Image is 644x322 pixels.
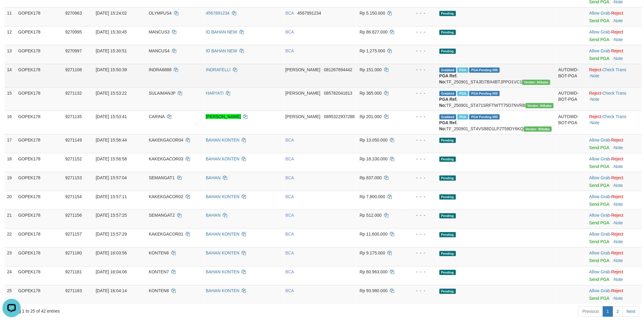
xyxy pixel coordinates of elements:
td: · [587,134,642,153]
td: AUTOWD-BOT-PGA [556,64,587,87]
span: MANCUS4 [149,48,170,53]
td: TF_250901_ST4VS88D1LP2T59DY6KQ [437,111,556,134]
span: SULAIMANJP [149,91,176,96]
td: 12 [5,26,16,45]
a: Reject [611,175,624,180]
div: - - - [407,175,435,181]
span: BCA [285,175,294,180]
span: [PERSON_NAME] [285,67,320,72]
td: GOPEK178 [16,191,63,210]
a: Send PGA [589,240,609,244]
a: Send PGA [589,202,609,207]
span: SEMANGAT2 [149,213,175,218]
a: BAHAN [206,175,220,180]
a: Note [614,277,623,282]
td: · [587,247,642,266]
span: [DATE] 15:56:44 [96,138,127,142]
span: · [589,232,611,237]
span: [DATE] 16:03:56 [96,251,127,256]
span: KAKEKGACOR03 [149,156,184,161]
div: Showing 1 to 25 of 42 entries [5,306,264,314]
span: 9270963 [65,11,82,16]
td: GOPEK178 [16,172,63,191]
b: PGA Ref. No: [439,97,458,108]
span: [DATE] 16:04:06 [96,270,127,275]
td: 15 [5,87,16,111]
a: Send PGA [589,56,609,61]
td: 16 [5,111,16,134]
span: Vendor URL: https://settle4.1velocity.biz [522,80,550,85]
td: · [587,153,642,172]
a: Reject [611,11,624,16]
td: 19 [5,172,16,191]
span: Pending [439,138,456,143]
span: [PERSON_NAME] [285,114,320,119]
td: GOPEK178 [16,26,63,45]
span: Vendor URL: https://settle4.1velocity.biz [524,127,552,132]
span: Marked by baojagad [457,114,468,120]
td: TF_250901_ST471SRFTWTT75D7NVRB [437,87,556,111]
span: Pending [439,157,456,162]
span: 9271183 [65,289,82,293]
span: KONTEN7 [149,270,169,275]
span: PGA Pending [469,68,500,73]
div: - - - [407,90,435,96]
td: 22 [5,229,16,247]
span: Pending [439,289,456,294]
a: 2 [613,306,623,317]
span: KAKEKGACOR04 [149,138,184,142]
button: Open LiveChat chat widget [2,2,21,21]
a: Note [614,145,623,150]
a: Reject [611,194,624,199]
span: Copy 0895322937288 to clipboard [324,114,355,119]
span: KONTEN6 [149,251,169,256]
a: Reject [611,251,624,256]
a: Next [623,306,639,317]
span: · [589,213,611,218]
a: Allow Grab [589,251,610,256]
a: 1 [603,306,613,317]
span: OLYMPUS4 [149,11,172,16]
span: BCA [285,138,294,142]
div: - - - [407,231,435,237]
span: KAKEKGACOR02 [149,194,184,199]
a: Reject [589,67,601,72]
span: Rp 93.980.000 [360,289,388,293]
span: · [589,270,611,275]
span: BCA [285,156,294,161]
span: Vendor URL: https://settle4.1velocity.biz [526,103,554,108]
span: BCA [285,30,294,34]
div: - - - [407,269,435,275]
a: ID BAHAN NEW [206,48,237,53]
span: Rp 7.800.000 [360,194,385,199]
span: MANCUS3 [149,30,170,34]
td: 23 [5,247,16,266]
td: GOPEK178 [16,7,63,26]
a: Allow Grab [589,48,610,53]
a: Allow Grab [589,194,610,199]
span: Grabbed [439,68,457,73]
span: [DATE] 15:57:04 [96,175,127,180]
span: Copy 4567891234 to clipboard [297,11,321,16]
span: Rp 11.600.000 [360,232,388,237]
span: Pending [439,176,456,181]
span: 9271108 [65,67,82,72]
a: Send PGA [589,183,609,188]
span: Pending [439,49,456,54]
td: 21 [5,210,16,229]
div: - - - [407,48,435,54]
a: Note [614,296,623,301]
td: 14 [5,64,16,87]
span: BCA [285,194,294,199]
span: 9271135 [65,114,82,119]
a: Reject [589,114,601,119]
span: · [589,30,611,34]
td: · [587,172,642,191]
td: 18 [5,153,16,172]
a: BAHAN KONTEN [206,270,239,275]
td: GOPEK178 [16,45,63,64]
td: GOPEK178 [16,111,63,134]
a: Note [614,221,623,226]
td: 11 [5,7,16,26]
div: - - - [407,29,435,35]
